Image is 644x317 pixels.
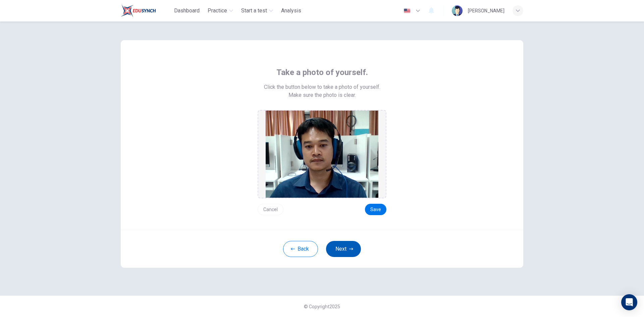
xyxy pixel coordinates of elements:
button: Save [365,204,386,215]
button: Start a test [238,5,276,17]
span: Analysis [281,7,301,15]
button: Cancel [258,204,283,215]
div: Open Intercom Messenger [621,294,637,310]
button: Practice [205,5,236,17]
button: Dashboard [171,5,202,17]
button: Next [326,241,361,257]
img: Profile picture [452,5,463,16]
span: © Copyright 2025 [304,304,340,309]
div: [PERSON_NAME] [468,7,504,15]
span: Dashboard [174,7,200,15]
img: preview screemshot [266,111,378,198]
button: Back [283,241,318,257]
span: Make sure the photo is clear. [288,91,356,99]
span: Start a test [241,7,267,15]
span: Click the button below to take a photo of yourself. [264,83,380,91]
span: Practice [208,7,227,15]
span: Take a photo of yourself. [276,67,368,78]
img: Train Test logo [121,4,156,17]
img: en [403,8,411,13]
button: Analysis [278,5,304,17]
a: Train Test logo [121,4,171,17]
